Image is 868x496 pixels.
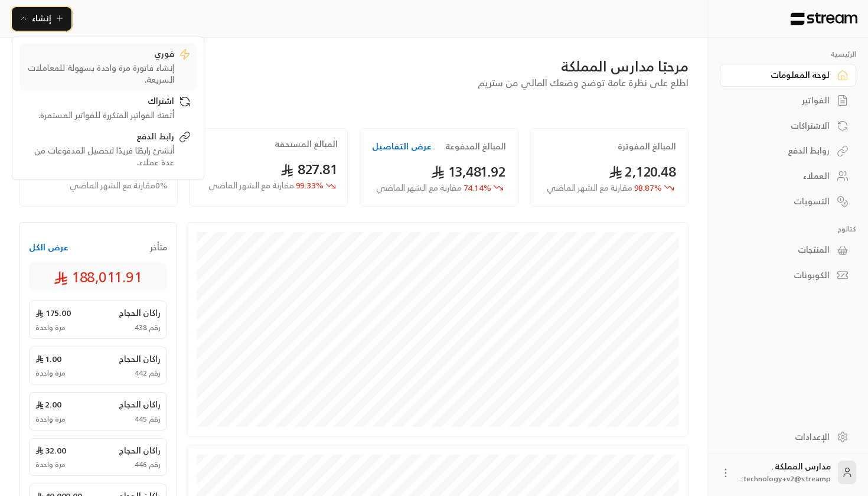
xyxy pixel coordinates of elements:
div: أتمتة الفواتير المتكررة للفواتير المستمرة. [25,109,174,121]
span: مرة واحدة [35,368,66,378]
span: إنشاء [32,11,51,25]
button: عرض التفاصيل [372,141,432,152]
a: الكوبونات [720,264,856,287]
span: مرة واحدة [35,460,66,469]
span: رقم 445 [135,415,161,424]
a: الفواتير [720,89,856,112]
span: 98.87 % [547,182,662,194]
span: 32.00 [35,445,66,456]
a: فوريإنشاء فاتورة مرة واحدة بسهولة للمعاملات السريعة. [19,43,197,90]
span: مقارنة مع الشهر الماضي [547,180,632,195]
h2: المبالغ المستحقة [275,138,338,150]
div: الكوبونات [735,269,830,281]
p: كتالوج [720,224,856,234]
span: 74.14 % [376,182,491,194]
span: راكان الحجاج [119,399,161,410]
span: رقم 446 [135,460,161,469]
div: المنتجات [735,244,830,256]
h2: المبالغ المفوترة [618,141,676,152]
div: الإعدادات [735,431,830,443]
a: الإعدادات [720,425,856,448]
span: 13,481.92 [431,159,506,184]
div: الاشتراكات [735,120,830,132]
button: إنشاء [12,7,71,31]
p: الرئيسية [720,50,856,59]
h2: المبالغ المدفوعة [445,141,506,152]
div: مرحبًا مدارس المملكة [19,57,688,76]
span: مقارنة مع الشهر الماضي [208,178,294,192]
span: 175.00 [35,307,71,319]
a: رابط الدفعأنشئ رابطًا فريدًا لتحصيل المدفوعات من عدة عملاء. [19,126,197,173]
span: مرة واحدة [35,415,66,424]
a: التسويات [720,190,856,213]
span: technology+v2@streamp... [739,472,831,485]
span: 188,011.91 [54,267,142,286]
span: 2,120.48 [609,159,676,184]
span: رقم 442 [135,368,161,378]
img: Logo [789,12,859,25]
a: الاشتراكات [720,114,856,137]
div: التسويات [735,195,830,207]
span: 2.00 [35,399,61,410]
button: عرض الكل [29,242,68,253]
div: فوري [25,48,174,62]
div: رابط الدفع [25,130,174,145]
div: إنشاء فاتورة مرة واحدة بسهولة للمعاملات السريعة. [25,62,174,86]
div: اشتراك [25,95,174,109]
span: مقارنة مع الشهر الماضي [376,180,462,195]
div: لوحة المعلومات [735,69,830,81]
span: مرة واحدة [35,323,66,332]
a: اشتراكأتمتة الفواتير المتكررة للفواتير المستمرة. [19,90,197,126]
a: العملاء [720,165,856,188]
div: مدارس المملكة . [739,461,831,484]
span: اطلع على نظرة عامة توضح وضعك المالي من ستريم [478,74,688,91]
span: 1.00 [35,353,61,365]
span: متأخر [150,242,167,253]
span: راكان الحجاج [119,353,161,365]
a: لوحة المعلومات [720,64,856,87]
div: العملاء [735,170,830,182]
span: راكان الحجاج [119,445,161,456]
span: 827.81 [280,157,338,181]
a: روابط الدفع [720,139,856,162]
span: 0 % مقارنة مع الشهر الماضي [70,180,168,192]
div: الفواتير [735,94,830,106]
span: 99.33 % [208,180,324,192]
a: المنتجات [720,239,856,262]
span: راكان الحجاج [119,307,161,319]
div: أنشئ رابطًا فريدًا لتحصيل المدفوعات من عدة عملاء. [25,145,174,168]
span: رقم 438 [135,323,161,332]
div: روابط الدفع [735,145,830,156]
